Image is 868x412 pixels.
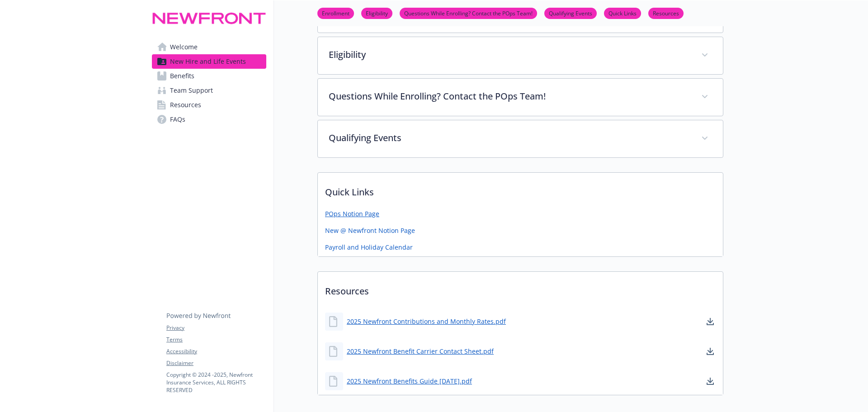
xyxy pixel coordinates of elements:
[170,98,201,112] span: Resources
[705,346,716,357] a: download document
[325,226,415,235] a: New @ Newfront Notion Page
[166,371,266,394] p: Copyright © 2024 - 2025 , Newfront Insurance Services, ALL RIGHTS RESERVED
[347,317,506,326] a: 2025 Newfront Contributions and Monthly Rates.pdf
[152,98,266,112] a: Resources
[152,112,266,127] a: FAQs
[318,173,723,206] p: Quick Links
[152,40,266,54] a: Welcome
[544,9,597,17] a: Qualifying Events
[166,359,266,367] a: Disclaimer
[400,9,537,17] a: Questions While Enrolling? Contact the POps Team!
[170,40,198,54] span: Welcome
[166,347,266,355] a: Accessibility
[317,9,354,17] a: Enrollment
[361,9,392,17] a: Eligibility
[329,131,690,145] p: Qualifying Events
[170,54,246,69] span: New Hire and Life Events
[325,242,413,252] a: Payroll and Holiday Calendar
[152,69,266,83] a: Benefits
[152,54,266,69] a: New Hire and Life Events
[325,209,379,218] a: POps Notion Page
[318,79,723,116] div: Questions While Enrolling? Contact the POps Team!
[318,272,723,305] p: Resources
[170,112,185,127] span: FAQs
[170,69,194,83] span: Benefits
[648,9,684,17] a: Resources
[166,324,266,332] a: Privacy
[705,376,716,387] a: download document
[318,37,723,74] div: Eligibility
[170,83,213,98] span: Team Support
[347,346,494,356] a: 2025 Newfront Benefit Carrier Contact Sheet.pdf
[705,316,716,327] a: download document
[318,120,723,157] div: Qualifying Events
[166,336,266,344] a: Terms
[329,48,690,62] p: Eligibility
[604,9,641,17] a: Quick Links
[329,90,690,103] p: Questions While Enrolling? Contact the POps Team!
[347,376,472,386] a: 2025 Newfront Benefits Guide [DATE].pdf
[152,83,266,98] a: Team Support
